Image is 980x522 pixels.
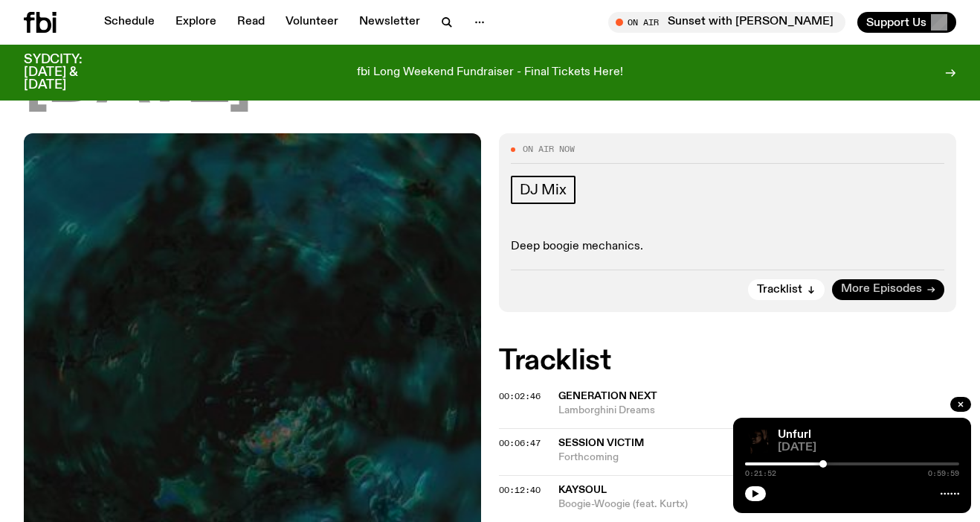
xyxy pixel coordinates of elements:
a: Schedule [95,12,164,33]
span: Session Victim [558,438,644,448]
a: Unfurl [778,429,811,441]
span: Lamborghini Dreams [558,404,956,418]
h3: SYDCITY: [DATE] & [DATE] [24,54,119,92]
span: Forthcoming [558,451,956,465]
span: 00:02:46 [499,390,541,402]
button: Support Us [857,12,956,33]
h2: Tracklist [499,348,956,375]
span: Boogie-Woogie (feat. Kurtx) [558,497,956,512]
span: 00:12:40 [499,484,541,496]
span: DJ Mix [520,182,567,198]
span: 0:21:52 [745,470,776,477]
span: Generation Next [558,391,657,401]
span: Support Us [866,16,926,29]
span: More Episodes [841,284,922,295]
a: Newsletter [350,12,429,33]
span: 00:06:47 [499,437,541,449]
span: 0:59:59 [928,470,959,477]
button: Tracklist [748,279,825,300]
span: [DATE] [24,48,251,115]
a: More Episodes [832,279,944,300]
a: Read [228,12,274,33]
span: [DATE] [778,442,959,453]
p: Deep boogie mechanics. [511,240,944,254]
a: Explore [167,12,225,33]
span: On Air Now [523,145,575,153]
button: On AirSunset with [PERSON_NAME] [608,12,845,33]
a: Volunteer [277,12,347,33]
span: KaySoul [558,485,607,495]
p: fbi Long Weekend Fundraiser - Final Tickets Here! [357,66,623,80]
a: DJ Mix [511,176,576,204]
span: Tracklist [757,284,802,295]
